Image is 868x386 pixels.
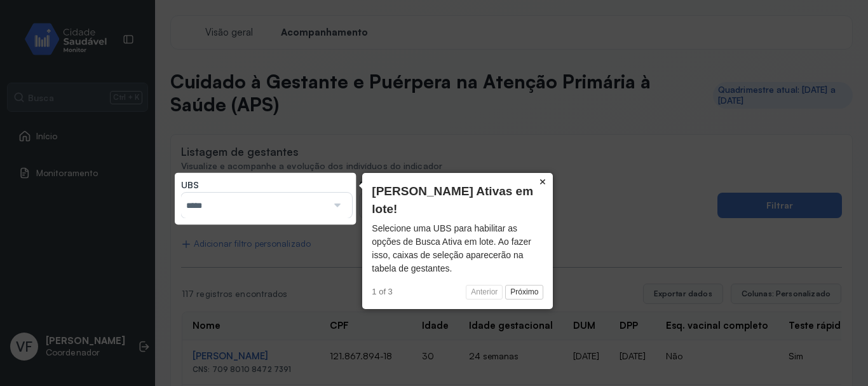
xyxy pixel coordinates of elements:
[532,173,553,191] button: Close
[372,222,543,275] div: Selecione uma UBS para habilitar as opções de Busca Ativa em lote. Ao fazer isso, caixas de seleç...
[372,287,393,297] span: 1 of 3
[372,183,543,219] header: [PERSON_NAME] Ativas em lote!
[505,285,543,300] button: Próximo
[181,179,199,191] span: UBS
